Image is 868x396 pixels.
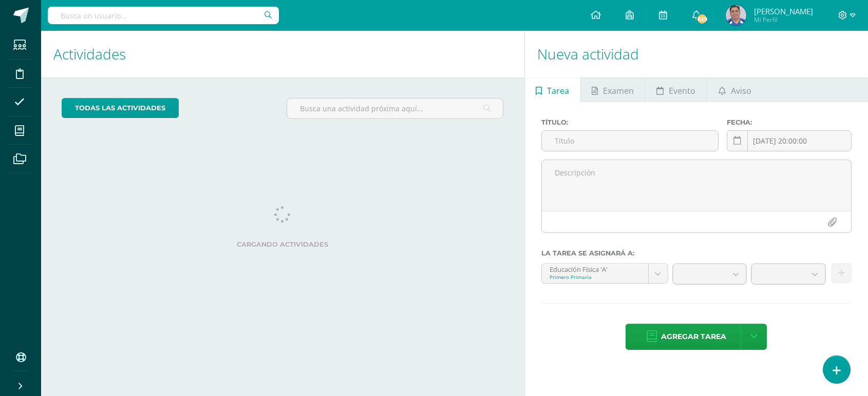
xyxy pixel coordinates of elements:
[581,77,645,102] a: Examen
[48,7,279,24] input: Busca un usuario...
[62,241,504,248] label: Cargando actividades
[661,324,726,349] span: Agregar tarea
[53,31,512,77] h1: Actividades
[541,249,852,257] label: La tarea se asignará a:
[646,77,707,102] a: Evento
[727,118,852,126] label: Fecha:
[754,6,813,16] span: [PERSON_NAME]
[287,98,503,118] input: Busca una actividad próxima aquí...
[541,118,719,126] label: Título:
[603,78,634,103] span: Examen
[727,131,851,151] input: Fecha de entrega
[542,264,668,283] a: Educación Física 'A'Primero Primaria
[754,15,813,24] span: Mi Perfil
[731,78,751,103] span: Aviso
[726,5,746,26] img: a70d0038ccf6c87a58865f66233eda2a.png
[707,77,762,102] a: Aviso
[525,77,580,102] a: Tarea
[550,273,640,281] div: Primero Primaria
[62,98,179,118] a: todas las Actividades
[542,131,719,151] input: Título
[537,31,856,77] h1: Nueva actividad
[696,13,708,25] span: 829
[550,264,640,273] div: Educación Física 'A'
[547,78,569,103] span: Tarea
[669,78,695,103] span: Evento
